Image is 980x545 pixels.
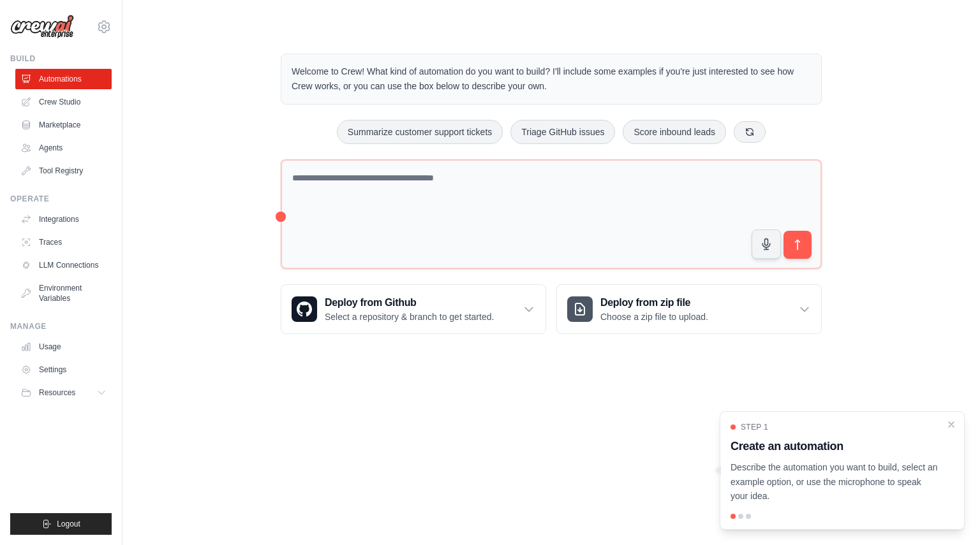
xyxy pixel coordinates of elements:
p: Describe the automation you want to build, select an example option, or use the microphone to spe... [731,460,939,504]
span: Resources [39,388,75,398]
h3: Create an automation [731,437,939,455]
a: Crew Studio [15,92,112,112]
a: Traces [15,232,112,252]
a: Marketplace [15,115,112,135]
button: Resources [15,382,112,403]
p: Choose a zip file to upload. [600,310,708,323]
button: Logout [10,513,112,535]
h3: Deploy from zip file [600,295,708,310]
h3: Deploy from Github [325,295,494,310]
a: Integrations [15,209,112,229]
a: Agents [15,138,112,158]
button: Summarize customer support tickets [337,120,503,144]
p: Welcome to Crew! What kind of automation do you want to build? I'll include some examples if you'... [292,64,811,94]
a: Tool Registry [15,161,112,181]
a: Environment Variables [15,278,112,309]
button: Score inbound leads [623,120,726,144]
button: Triage GitHub issues [510,120,615,144]
iframe: Chat Widget [916,484,980,545]
button: Close walkthrough [946,419,956,430]
a: Usage [15,337,112,357]
a: Automations [15,69,112,89]
span: Logout [57,519,80,529]
span: Step 1 [741,422,768,432]
div: Build [10,54,112,64]
div: Operate [10,194,112,204]
a: LLM Connections [15,255,112,275]
a: Settings [15,360,112,380]
img: Logo [10,15,74,39]
div: Manage [10,321,112,331]
p: Select a repository & branch to get started. [325,310,494,323]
